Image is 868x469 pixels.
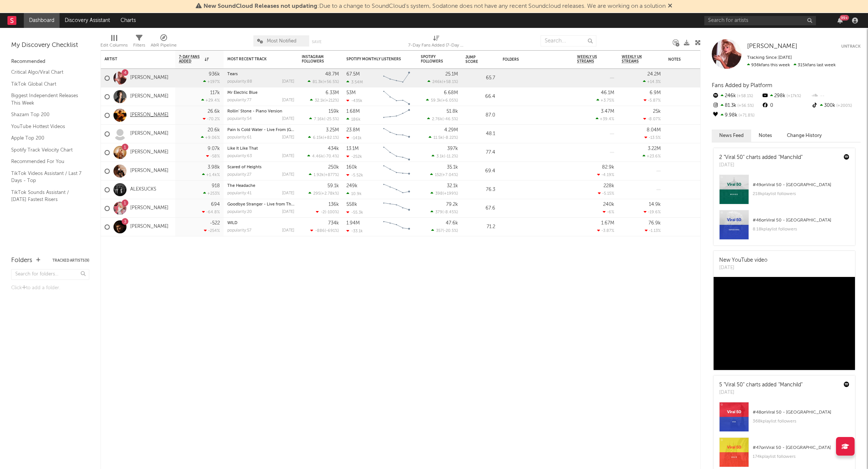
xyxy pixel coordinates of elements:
div: # 47 on Viral 50 - [GEOGRAPHIC_DATA] [753,443,849,452]
span: : Due to a change to SoundCloud's system, Sodatone does not have any recent Soundcloud releases. ... [204,3,666,9]
span: +200 % [835,104,852,108]
a: Dashboard [24,13,60,28]
a: WILD [227,221,237,225]
div: 558k [346,202,357,207]
div: 3.98k [208,165,220,170]
span: 152 [435,173,441,177]
span: -25.5 % [325,117,338,121]
div: 3.22M [648,146,661,151]
span: 81.3k [313,80,323,84]
div: ( ) [427,117,458,121]
div: -8.07 % [643,117,661,121]
div: Like It Like That [227,147,294,151]
div: 46.1M [601,90,614,95]
button: 99+ [837,17,843,23]
div: [DATE] [282,117,294,121]
div: 87.0 [465,111,495,120]
div: [DATE] [719,162,803,169]
div: popularity: 61 [227,135,252,140]
span: -691 % [326,229,338,233]
div: 79.2k [446,202,458,207]
div: ( ) [309,117,339,121]
div: ( ) [307,154,339,159]
div: Most Recent Track [227,57,283,61]
div: ( ) [309,172,339,177]
div: Scared of Heights [227,165,294,169]
div: 32.1k [447,184,458,188]
span: Dismiss [668,3,672,9]
a: Discovery Assistant [60,13,115,28]
a: Apple Top 200 [11,134,82,142]
div: -141k [346,135,362,140]
div: -64.8 % [202,210,220,214]
button: Save [312,40,321,44]
svg: Chart title [380,125,413,143]
div: [DATE] [282,173,294,177]
input: Search for folders... [11,269,89,280]
span: -46.5 % [443,117,457,121]
div: -3.87 % [597,228,614,233]
span: 357 [436,229,443,233]
div: -6 % [603,210,614,214]
div: +29.4 % [201,98,220,103]
svg: Chart title [380,87,413,106]
svg: Chart title [380,143,413,162]
div: 9.98k [712,111,761,120]
div: 48.1 [465,130,495,138]
div: 397k [447,146,458,151]
div: 3.47M [601,109,614,114]
div: 26.6k [208,109,220,114]
div: ( ) [310,228,339,233]
span: -8.45 % [443,210,457,214]
div: 117k [210,90,220,95]
div: +1.4k % [202,172,220,177]
div: popularity: 54 [227,117,252,121]
span: 3.1k [436,154,444,159]
span: +877 % [325,173,338,177]
div: +9.06 % [201,135,220,140]
div: -5.52k [346,173,363,178]
span: 4.46k [312,154,323,159]
svg: Chart title [380,199,413,218]
a: Pain Is Cold Water - Live From [GEOGRAPHIC_DATA] [227,128,329,132]
div: 69.4 [465,167,495,176]
a: Mr Electric Blue [227,91,257,95]
div: -5.87 % [644,98,661,103]
div: 918 [212,184,220,188]
div: +39.4 % [596,117,614,121]
div: -19.6 % [644,210,661,214]
button: Tracked Artists(9) [52,259,89,262]
div: A&R Pipeline [151,32,177,53]
a: [PERSON_NAME] [747,43,797,50]
button: News Feed [712,130,751,142]
div: Folders [11,256,32,265]
div: 6.68M [444,90,458,95]
a: Rollin' Stone - Piano Version [227,109,282,114]
div: ( ) [430,191,458,196]
div: [DATE] [282,154,294,158]
span: +82.1 % [324,136,338,140]
div: ( ) [432,154,458,159]
a: [PERSON_NAME] [130,168,169,174]
div: 76.9k [648,221,661,226]
div: +23.6 % [643,154,661,159]
span: 1.92k [314,173,324,177]
div: +197 % [203,79,220,84]
span: +71.8 % [737,114,755,118]
div: -55.3k [346,210,363,215]
svg: Chart title [380,181,413,199]
div: -522 [210,221,220,226]
div: 71.2 [465,223,495,232]
button: Notes [751,130,779,142]
div: [DATE] [282,98,294,102]
div: 368k playlist followers [753,417,849,426]
a: Spotify Track Velocity Chart [11,146,82,154]
a: Charts [115,13,141,28]
a: Shazam Top 200 [11,111,82,119]
svg: Chart title [380,69,413,87]
div: Filters [133,32,145,53]
div: 694 [211,202,220,207]
div: 246k [712,91,761,101]
div: 160k [346,165,357,170]
div: +253 % [203,191,220,196]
